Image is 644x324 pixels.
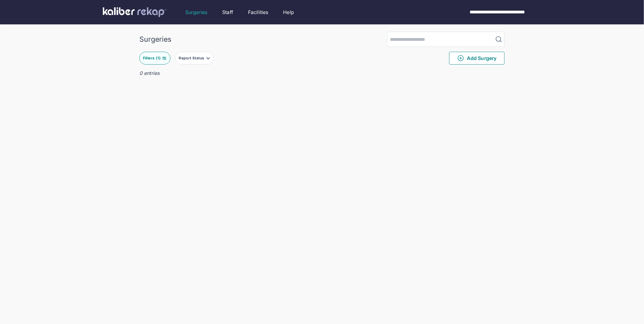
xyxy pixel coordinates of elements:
button: Filters (1) [139,52,170,65]
img: kaliber labs logo [103,7,166,17]
img: filter-caret-down-grey.b3560631.svg [206,56,211,61]
button: Report Status [175,52,214,65]
span: Add Surgery [457,55,496,62]
div: Surgeries [139,35,171,44]
a: Facilities [248,9,268,16]
img: MagnifyingGlass.1dc66aab.svg [495,36,502,43]
img: PlusCircleGreen.5fd88d77.svg [457,55,464,62]
div: Report Status [179,56,205,61]
a: Help [283,9,294,16]
a: Staff [222,9,233,16]
button: Add Surgery [449,52,505,65]
img: faders-horizontal-teal.edb3eaa8.svg [162,56,167,61]
div: 0 entries [139,69,505,77]
a: Surgeries [185,9,207,16]
div: Filters ( 1 ) [143,56,162,61]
